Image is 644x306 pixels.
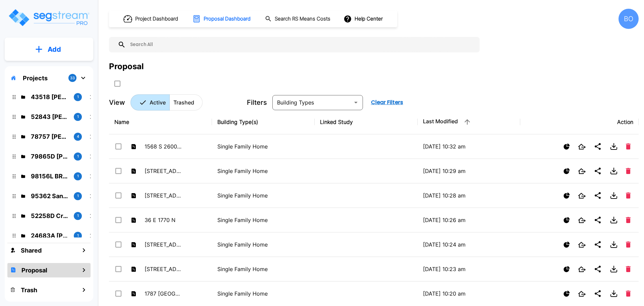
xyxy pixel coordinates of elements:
p: [DATE] 10:29 am [423,167,515,175]
p: Active [150,98,166,106]
p: 52258D Crewe EHE LLC [31,211,68,220]
button: Show Proposal Tiers [561,190,573,202]
button: Open New Tab [575,141,588,152]
p: Projects [23,74,48,83]
p: 43518 Maddox [31,92,68,101]
button: Help Center [342,12,385,25]
th: Linked Study [315,110,418,134]
input: Search All [126,37,476,52]
button: Open New Tab [575,190,588,201]
button: Download [607,189,621,202]
p: 1787 [GEOGRAPHIC_DATA] [145,290,181,298]
p: [STREET_ADDRESS] [145,191,181,200]
th: Building Type(s) [212,110,315,134]
p: Single Family Home [217,142,310,150]
p: 78757 Whitmore [31,132,68,141]
p: [DATE] 10:26 am [423,216,515,224]
p: Single Family Home [217,167,310,175]
p: [STREET_ADDRESS] [145,241,181,249]
button: Share [591,164,604,178]
button: Share [591,238,604,251]
button: Project Dashboard [121,11,182,26]
button: Delete [623,165,633,177]
button: Trashed [169,94,203,111]
h1: Project Dashboard [135,15,178,23]
p: 24683A Doug Cary [31,231,68,240]
div: Proposal [109,60,144,73]
p: 4 [77,134,79,139]
p: Trashed [173,98,194,106]
h1: Shared [21,246,42,255]
button: Show Proposal Tiers [561,165,573,177]
th: Action [520,110,639,134]
button: SelectAll [111,77,124,90]
p: Single Family Home [217,191,310,200]
p: 52843 Alex and Collyn Kirry [31,112,68,121]
p: [DATE] 10:28 am [423,191,515,200]
p: 1 [77,94,79,100]
button: Search RS Means Costs [262,12,334,26]
p: 1 [77,173,79,179]
button: Share [591,287,604,300]
h1: Trash [21,286,37,295]
p: 36 E 1770 N [145,216,181,224]
button: Share [591,140,604,153]
p: Filters [247,97,267,107]
button: Active [130,94,170,111]
button: Show Proposal Tiers [561,263,573,275]
p: 1 [77,213,79,219]
p: 1 [77,193,79,199]
div: Platform [130,94,203,111]
p: [STREET_ADDRESS] [145,167,181,175]
p: 98156L BRAV Properties [31,172,68,181]
h1: Proposal Dashboard [204,15,251,23]
p: 1568 S 2600 W [145,142,181,150]
button: Show Proposal Tiers [561,214,573,226]
p: [DATE] 10:23 am [423,265,515,273]
th: Last Modified [418,110,521,134]
p: 1 [77,233,79,238]
img: Logo [8,8,90,27]
button: Download [607,238,621,251]
p: 95362 Sanofsky Holdings [31,191,68,201]
button: Download [607,213,621,227]
p: Single Family Home [217,265,310,273]
h1: Search RS Means Costs [275,15,330,23]
p: Single Family Home [217,216,310,224]
p: [DATE] 10:20 am [423,290,515,298]
button: Download [607,164,621,178]
button: Share [591,213,604,227]
p: [STREET_ADDRESS] [145,265,181,273]
button: Show Proposal Tiers [561,141,573,152]
button: Download [607,262,621,276]
h1: Proposal [21,266,47,275]
p: 33 [70,75,75,81]
p: Add [48,44,61,54]
p: Single Family Home [217,241,310,249]
button: Open New Tab [575,215,588,226]
button: Download [607,287,621,300]
button: Show Proposal Tiers [561,239,573,251]
p: [DATE] 10:32 am [423,142,515,150]
input: Building Types [274,98,350,107]
button: Share [591,189,604,202]
button: Show Proposal Tiers [561,288,573,300]
button: Proposal Dashboard [190,12,254,26]
p: View [109,97,125,107]
button: Open [351,98,361,107]
p: [DATE] 10:24 am [423,241,515,249]
button: Delete [623,263,633,275]
div: BO [619,9,639,29]
button: Delete [623,288,633,299]
p: 1 [77,114,79,120]
button: Delete [623,214,633,226]
button: Delete [623,141,633,152]
button: Clear Filters [368,96,406,109]
button: Add [5,40,93,59]
div: Name [114,118,207,126]
button: Download [607,140,621,153]
p: 79865D David Mitchell [31,152,68,161]
button: Open New Tab [575,288,588,299]
button: Delete [623,190,633,201]
button: Open New Tab [575,166,588,177]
